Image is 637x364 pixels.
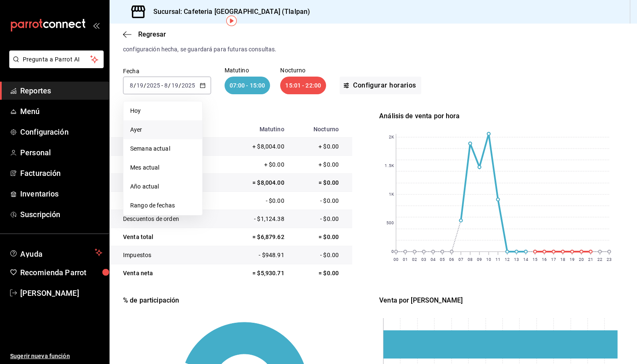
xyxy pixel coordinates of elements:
p: Resumen [110,111,352,121]
span: Semana actual [130,144,195,153]
div: Análisis de venta por hora [379,111,622,121]
td: Venta total [110,228,229,246]
span: Facturación [20,167,102,179]
td: Impuestos [110,246,229,264]
span: Suscripción [20,209,102,220]
text: 10 [486,257,491,262]
text: 14 [523,257,528,262]
td: = $0.00 [289,228,352,246]
div: % de participación [123,295,366,306]
h3: Sucursal: Cafeteria [GEOGRAPHIC_DATA] (Tlalpan) [147,7,310,17]
text: 2K [389,135,394,140]
td: - $0.00 [289,192,352,210]
text: 22 [597,257,602,262]
td: = $5,930.71 [229,264,289,282]
span: / [179,82,181,89]
input: ---- [181,82,195,89]
span: Ayuda [20,247,91,258]
td: - $0.00 [289,246,352,264]
text: 00 [393,257,399,262]
text: 02 [412,257,417,262]
span: Año actual [130,182,195,191]
th: Nocturno [289,121,352,138]
td: + $0.00 [289,138,352,156]
span: / [134,82,136,89]
text: 03 [421,257,426,262]
span: Recomienda Parrot [20,267,102,278]
td: Descuentos de artículos [110,192,229,210]
input: -- [164,82,168,89]
span: Mes actual [130,163,195,172]
span: Regresar [138,30,166,38]
text: 17 [551,257,556,262]
span: Inventarios [20,188,102,199]
div: 07:00 - 15:00 [225,77,270,94]
text: 05 [440,257,445,262]
span: Configuración [20,126,102,138]
span: Menú [20,106,102,117]
div: 15:01 - 22:00 [280,77,326,94]
span: Pregunta a Parrot AI [23,55,91,64]
span: Personal [20,147,102,158]
input: ---- [146,82,161,89]
text: 0 [391,250,394,254]
label: Fecha [123,68,211,74]
input: -- [171,82,179,89]
td: - $0.00 [229,192,289,210]
td: = $0.00 [289,174,352,192]
span: Rango de fechas [130,201,195,210]
td: - $948.91 [229,246,289,264]
text: 13 [514,257,519,262]
td: + $0.00 [289,156,352,174]
td: = $8,004.00 [229,174,289,192]
text: 07 [458,257,463,262]
td: - $0.00 [289,210,352,228]
button: open_drawer_menu [93,22,99,29]
text: 04 [431,257,436,262]
text: 23 [607,257,612,262]
a: Pregunta a Parrot AI [6,61,104,70]
td: Cargos por servicio [110,156,229,174]
text: 20 [579,257,584,262]
text: 06 [449,257,454,262]
span: Ayer [130,125,195,134]
td: = $6,879.62 [229,228,289,246]
text: 18 [560,257,565,262]
input: -- [136,82,144,89]
text: 15 [533,257,538,262]
td: Venta neta [110,264,229,282]
td: - $1,124.38 [229,210,289,228]
span: Hoy [130,106,195,115]
text: 21 [588,257,593,262]
span: [PERSON_NAME] [20,287,102,299]
td: + $8,004.00 [229,138,289,156]
text: 1K [389,192,394,197]
text: 09 [477,257,482,262]
text: 1.5K [385,164,394,168]
span: - [161,82,163,89]
span: / [168,82,171,89]
p: Nocturno [280,67,326,73]
text: 08 [468,257,473,262]
button: Regresar [123,30,166,38]
text: 01 [403,257,408,262]
p: Encontrarás un desglose preliminar de las ventas por hora de tu restaurante. [PERSON_NAME] en cue... [123,36,624,54]
td: Venta bruta [110,174,229,192]
text: 12 [505,257,510,262]
td: Descuentos de orden [110,210,229,228]
input: -- [129,82,134,89]
td: Total artículos [110,138,229,156]
td: = $0.00 [289,264,352,282]
span: Sugerir nueva función [10,352,102,361]
text: 11 [495,257,500,262]
button: Pregunta a Parrot AI [9,50,104,68]
text: 500 [386,221,394,226]
text: 19 [570,257,575,262]
td: + $0.00 [229,156,289,174]
th: Matutino [229,121,289,138]
text: 16 [542,257,547,262]
img: Tooltip marker [226,16,237,26]
p: Matutino [225,67,270,73]
span: Reportes [20,85,102,96]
